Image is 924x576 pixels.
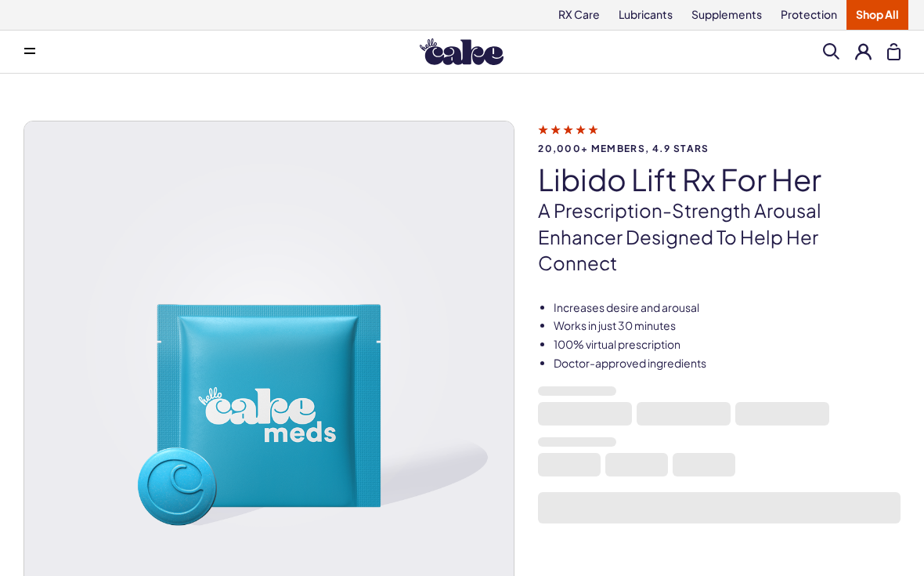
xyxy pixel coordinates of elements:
a: 20,000+ members, 4.9 stars [538,122,901,154]
p: A prescription-strength arousal enhancer designed to help her connect [538,197,901,277]
li: 100% virtual prescription [554,337,901,353]
span: 20,000+ members, 4.9 stars [538,143,901,154]
img: Hello Cake [420,38,504,65]
li: Doctor-approved ingredients [554,356,901,371]
li: Increases desire and arousal [554,300,901,316]
h1: Libido Lift Rx For Her [538,163,901,196]
li: Works in just 30 minutes [554,318,901,334]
